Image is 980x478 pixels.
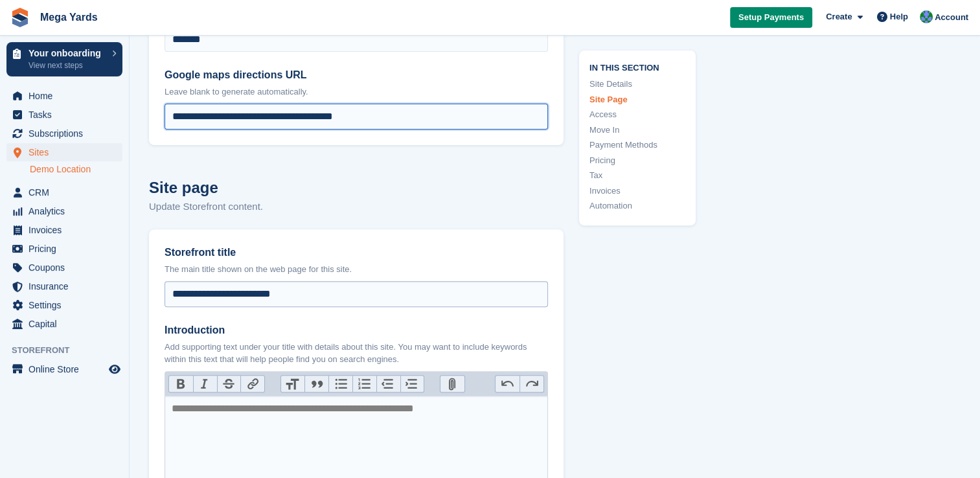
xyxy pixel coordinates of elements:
[28,240,106,258] span: Pricing
[890,10,908,23] span: Help
[589,109,685,122] a: Access
[149,176,564,199] h2: Site page
[6,124,122,142] a: menu
[28,202,106,220] span: Analytics
[352,376,376,393] button: Numbers
[165,245,548,260] label: Storefront title
[589,170,685,183] a: Tax
[28,143,106,161] span: Sites
[6,183,122,201] a: menu
[6,42,122,76] a: Your onboarding View next steps
[589,124,685,137] a: Move In
[169,376,193,393] button: Bold
[28,277,106,295] span: Insurance
[730,7,812,28] a: Setup Payments
[6,315,122,333] a: menu
[28,49,106,58] p: Your onboarding
[589,61,685,73] span: In this section
[6,87,122,105] a: menu
[496,376,519,393] button: Undo
[6,143,122,161] a: menu
[589,200,685,213] a: Automation
[281,376,305,393] button: Heading
[589,78,685,91] a: Site Details
[28,60,106,71] p: View next steps
[28,258,106,277] span: Coupons
[28,296,106,314] span: Settings
[240,376,264,393] button: Link
[589,185,685,198] a: Invoices
[107,361,122,377] a: Preview store
[440,376,464,393] button: Attach Files
[165,341,548,366] p: Add supporting text under your title with details about this site. You may want to include keywor...
[165,67,548,83] label: Google maps directions URL
[30,163,122,176] a: Demo Location
[35,6,103,28] a: Mega Yards
[935,11,968,24] span: Account
[589,139,685,152] a: Payment Methods
[28,360,106,378] span: Online Store
[28,221,106,239] span: Invoices
[165,85,548,98] p: Leave blank to generate automatically.
[6,360,122,378] a: menu
[28,183,106,201] span: CRM
[217,376,241,393] button: Strikethrough
[400,376,424,393] button: Increase Level
[28,124,106,142] span: Subscriptions
[738,11,804,24] span: Setup Payments
[6,240,122,258] a: menu
[12,344,129,357] span: Storefront
[920,10,933,23] img: Ben Ainscough
[589,154,685,167] a: Pricing
[149,199,564,214] p: Update Storefront content.
[193,376,217,393] button: Italic
[328,376,352,393] button: Bullets
[6,202,122,220] a: menu
[6,106,122,124] a: menu
[6,296,122,314] a: menu
[304,376,328,393] button: Quote
[589,93,685,106] a: Site Page
[28,315,106,333] span: Capital
[28,87,106,105] span: Home
[28,106,106,124] span: Tasks
[376,376,400,393] button: Decrease Level
[165,263,548,276] p: The main title shown on the web page for this site.
[165,323,548,338] label: Introduction
[6,221,122,239] a: menu
[10,8,30,27] img: stora-icon-8386f47178a22dfd0bd8f6a31ec36ba5ce8667c1dd55bd0f319d3a0aa187defe.svg
[6,277,122,295] a: menu
[826,10,852,23] span: Create
[519,376,543,393] button: Redo
[6,258,122,277] a: menu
